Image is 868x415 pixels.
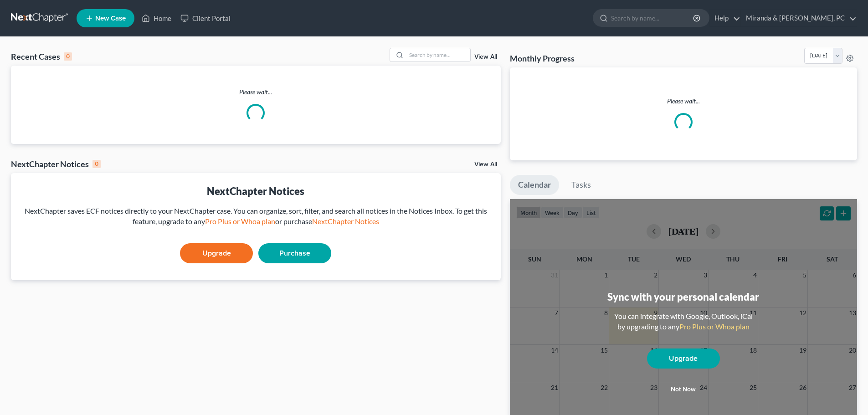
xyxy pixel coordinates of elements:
a: Home [137,10,176,26]
p: Please wait... [11,87,501,97]
div: Sync with your personal calendar [607,290,759,304]
div: Recent Cases [11,51,72,62]
a: Miranda & [PERSON_NAME], PC [741,10,857,26]
a: Calendar [510,175,559,195]
div: 0 [64,52,72,61]
a: Pro Plus or Whoa plan [679,322,750,331]
a: Client Portal [176,10,235,26]
a: View All [474,54,497,60]
a: View All [474,161,497,168]
a: Upgrade [647,348,720,369]
div: NextChapter saves ECF notices directly to your NextChapter case. You can organize, sort, filter, ... [18,206,493,227]
a: NextChapter Notices [312,217,379,225]
div: You can integrate with Google, Outlook, iCal by upgrading to any [611,311,756,332]
a: Tasks [563,175,599,195]
a: Pro Plus or Whoa plan [205,217,275,225]
input: Search by name... [406,48,470,61]
input: Search by name... [611,10,694,26]
a: Purchase [258,243,331,263]
div: NextChapter Notices [11,159,101,169]
span: New Case [95,15,126,22]
a: Help [710,10,740,26]
button: Not now [647,380,720,399]
a: Upgrade [180,243,253,263]
div: NextChapter Notices [18,184,493,198]
div: 0 [92,160,101,168]
h3: Monthly Progress [510,53,575,64]
p: Please wait... [517,97,850,106]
